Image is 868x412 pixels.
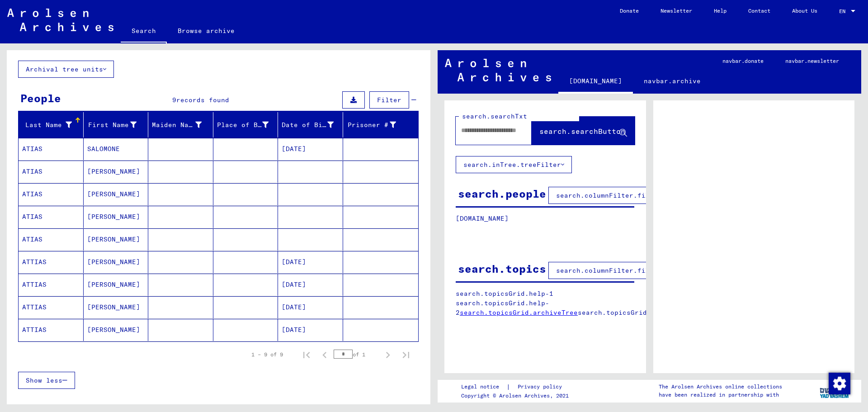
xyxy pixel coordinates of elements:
mat-cell: ATTIAS [19,274,84,296]
button: Next page [379,346,397,364]
span: Filter [377,96,401,104]
div: search.topics [458,260,546,277]
mat-cell: [PERSON_NAME] [84,206,149,228]
button: Last page [397,346,415,364]
div: 1 – 9 of 9 [251,350,283,359]
mat-header-cell: Place of Birth [213,112,278,137]
a: Privacy policy [510,382,573,392]
a: navbar.archive [633,70,712,92]
button: search.columnFilter.filter [548,187,669,204]
mat-cell: [PERSON_NAME] [84,274,149,296]
a: Legal notice [461,382,506,392]
button: Filter [369,91,409,109]
mat-cell: [PERSON_NAME] [84,183,149,205]
button: search.columnFilter.filter [548,262,669,279]
button: search.inTree.treeFilter [456,156,572,173]
mat-cell: [PERSON_NAME] [84,251,149,273]
span: EN [839,8,849,14]
div: Place of Birth [217,120,269,130]
div: People [20,90,61,106]
button: Show less [18,372,75,389]
span: records found [176,96,229,104]
img: Arolsen_neg.svg [7,9,113,31]
p: [DOMAIN_NAME] [456,214,634,223]
button: search.searchButton [532,117,635,145]
mat-cell: ATIAS [19,183,84,205]
div: Prisoner # [347,118,408,132]
mat-header-cell: Date of Birth [278,112,343,137]
mat-header-cell: First Name [84,112,149,137]
mat-header-cell: Last Name [19,112,84,137]
img: Change consent [829,373,850,394]
mat-cell: [PERSON_NAME] [84,296,149,318]
div: Last Name [22,118,83,132]
mat-cell: ATIAS [19,206,84,228]
span: search.columnFilter.filter [556,266,661,275]
div: of 1 [334,350,379,359]
button: First page [297,346,316,364]
mat-header-cell: Prisoner # [343,112,419,137]
div: Date of Birth [282,120,334,130]
a: search.topicsGrid.archiveTree [460,308,578,317]
mat-cell: ATTIAS [19,296,84,318]
button: Archival tree units [18,61,114,78]
span: search.columnFilter.filter [556,191,661,199]
mat-cell: ATIAS [19,138,84,160]
span: search.searchButton [539,127,625,136]
mat-cell: [DATE] [278,319,343,341]
a: [DOMAIN_NAME] [558,70,633,94]
span: Show less [26,376,62,384]
div: search.people [458,185,546,202]
a: Search [121,20,167,43]
mat-cell: [DATE] [278,138,343,160]
div: Date of Birth [282,118,345,132]
a: navbar.donate [712,50,774,72]
img: Arolsen_neg.svg [445,59,551,81]
div: Last Name [22,120,72,130]
div: | [461,382,573,392]
div: Maiden Name [152,118,213,132]
mat-cell: ATTIAS [19,251,84,273]
mat-cell: ATIAS [19,161,84,183]
div: First Name [87,120,137,130]
p: have been realized in partnership with [659,391,782,399]
span: 9 [172,96,176,104]
div: Prisoner # [347,120,396,130]
mat-label: search.searchTxt [462,112,527,120]
p: search.topicsGrid.help-1 search.topicsGrid.help-2 search.topicsGrid.manually. [456,289,635,317]
a: Browse archive [167,20,245,42]
mat-cell: [PERSON_NAME] [84,161,149,183]
p: The Arolsen Archives online collections [659,383,782,391]
a: navbar.newsletter [774,50,850,72]
div: Place of Birth [217,118,280,132]
mat-cell: [DATE] [278,274,343,296]
mat-cell: [DATE] [278,296,343,318]
img: yv_logo.png [818,379,852,402]
mat-cell: [PERSON_NAME] [84,228,149,251]
mat-header-cell: Maiden Name [148,112,213,137]
mat-cell: ATTIAS [19,319,84,341]
p: Copyright © Arolsen Archives, 2021 [461,392,573,400]
mat-cell: ATIAS [19,228,84,251]
button: Previous page [316,346,334,364]
mat-cell: SALOMONE [84,138,149,160]
mat-cell: [PERSON_NAME] [84,319,149,341]
div: First Name [87,118,148,132]
mat-cell: [DATE] [278,251,343,273]
div: Maiden Name [152,120,202,130]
